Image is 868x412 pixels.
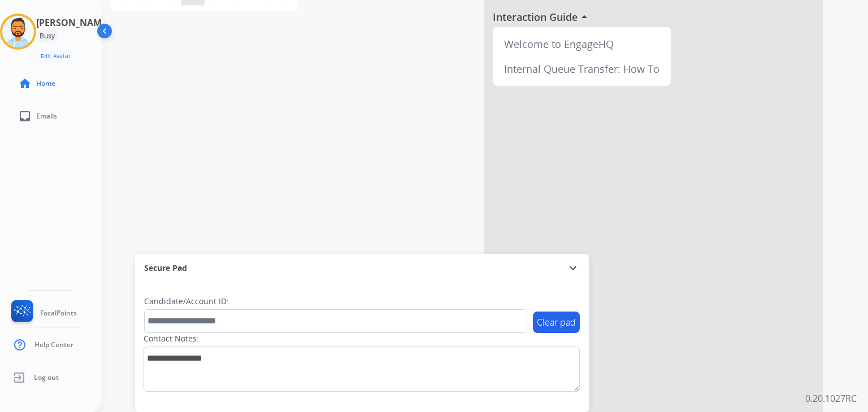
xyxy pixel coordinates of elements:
[36,79,55,88] span: Home
[9,300,77,326] a: FocalPoints
[36,50,75,63] button: Edit Avatar
[34,340,73,349] span: Help Center
[36,16,110,29] h3: [PERSON_NAME]
[2,16,34,47] img: avatar
[34,373,59,382] span: Log out
[533,312,580,333] button: Clear pad
[497,32,666,56] div: Welcome to EngageHQ
[36,112,57,121] span: Emails
[40,309,77,318] span: FocalPoints
[144,296,229,307] label: Candidate/Account ID:
[18,77,32,90] mat-icon: home
[566,261,580,275] mat-icon: expand_more
[18,109,32,123] mat-icon: inbox
[36,29,58,43] div: Busy
[805,392,857,405] p: 0.20.1027RC
[144,262,187,274] span: Secure Pad
[497,56,666,81] div: Internal Queue Transfer: How To
[144,333,199,344] label: Contact Notes:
